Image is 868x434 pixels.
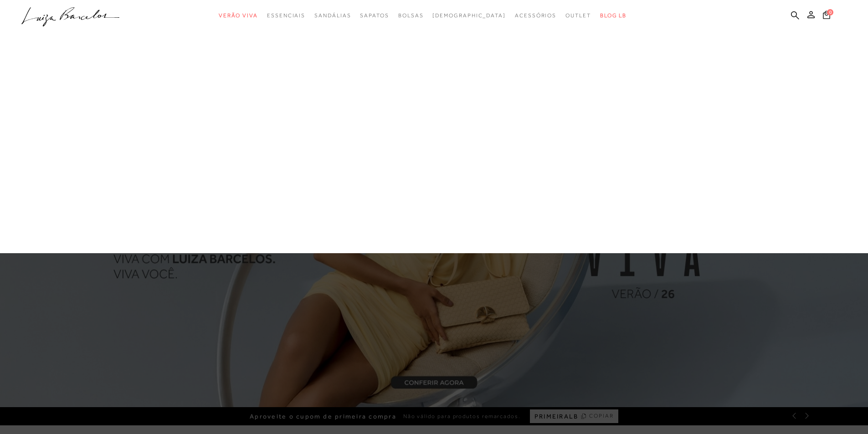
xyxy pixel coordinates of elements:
a: BLOG LB [600,7,627,24]
a: categoryNavScreenReaderText [314,7,351,24]
span: 0 [827,9,833,15]
span: Acessórios [515,12,556,19]
a: categoryNavScreenReaderText [398,7,424,24]
a: categoryNavScreenReaderText [565,7,591,24]
a: categoryNavScreenReaderText [219,7,258,24]
a: categoryNavScreenReaderText [515,7,556,24]
span: Sandálias [314,12,351,19]
a: noSubCategoriesText [432,7,506,24]
span: Outlet [565,12,591,19]
a: categoryNavScreenReaderText [360,7,389,24]
span: Essenciais [267,12,305,19]
span: BLOG LB [600,12,627,19]
span: Bolsas [398,12,424,19]
button: 0 [820,10,833,22]
span: Sapatos [360,12,389,19]
span: Verão Viva [219,12,258,19]
span: [DEMOGRAPHIC_DATA] [432,12,506,19]
a: categoryNavScreenReaderText [267,7,305,24]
